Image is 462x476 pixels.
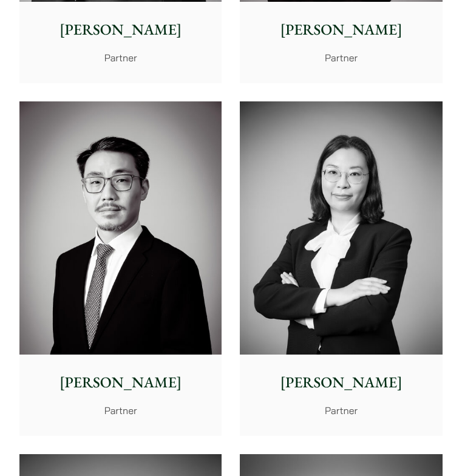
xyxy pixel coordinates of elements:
[28,50,213,65] p: Partner
[28,403,213,418] p: Partner
[249,403,434,418] p: Partner
[249,50,434,65] p: Partner
[28,19,213,41] p: [PERSON_NAME]
[240,101,442,436] a: [PERSON_NAME] Partner
[28,372,213,394] p: [PERSON_NAME]
[19,101,222,436] a: [PERSON_NAME] Partner
[249,19,434,41] p: [PERSON_NAME]
[249,372,434,394] p: [PERSON_NAME]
